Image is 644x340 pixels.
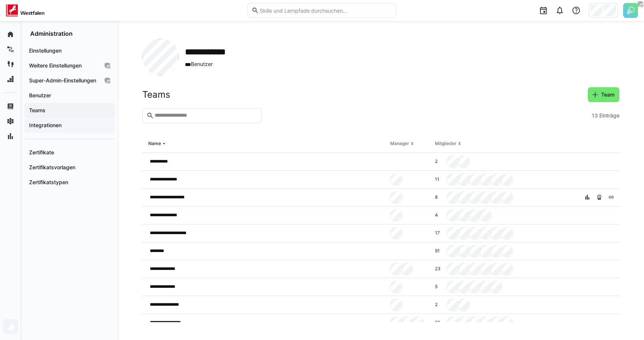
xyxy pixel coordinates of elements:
[435,194,444,200] span: 8
[588,87,619,102] button: Team
[435,212,444,218] span: 4
[142,89,170,100] h2: Teams
[435,319,444,325] span: 10
[435,230,444,236] span: 17
[435,248,444,254] span: 91
[390,141,409,147] div: Manager
[148,141,161,147] div: Name
[185,60,241,68] span: Benutzer
[600,91,616,98] span: Team
[435,141,457,147] div: Mitglieder
[259,7,392,14] input: Skills und Lernpfade durchsuchen…
[435,284,444,290] span: 5
[435,302,444,308] span: 2
[592,112,598,119] span: 13
[599,112,619,119] span: Einträge
[435,158,444,164] span: 2
[435,266,444,272] span: 23
[435,176,444,182] span: 11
